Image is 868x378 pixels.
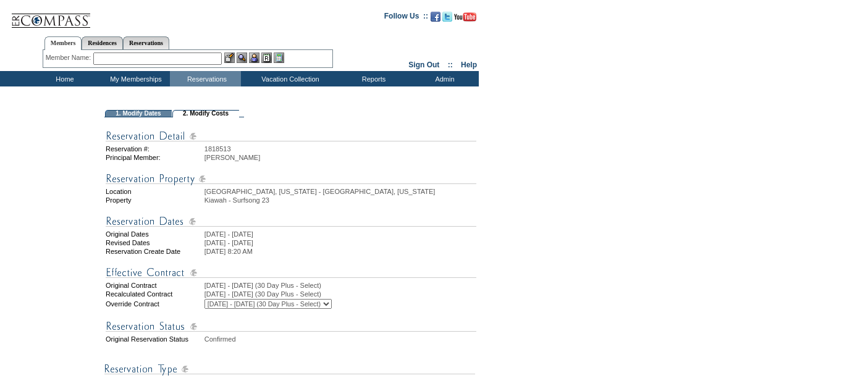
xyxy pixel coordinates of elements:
[204,145,476,153] td: 1818513
[204,282,476,289] td: [DATE] - [DATE] (30 Day Plus - Select)
[204,239,476,246] td: [DATE] - [DATE]
[99,71,170,86] td: My Memberships
[106,299,203,309] td: Override Contract
[106,188,203,195] td: Location
[11,3,91,28] img: Compass Home
[106,248,203,255] td: Reservation Create Date
[442,15,452,23] a: Follow us on Twitter
[106,171,476,187] img: Reservation Property
[44,36,82,50] a: Members
[106,214,476,229] img: Reservation Dates
[46,52,93,63] div: Member Name:
[106,239,203,246] td: Revised Dates
[172,110,239,117] td: 2. Modify Costs
[337,71,408,86] td: Reports
[28,71,99,86] td: Home
[454,15,476,23] a: Subscribe to our YouTube Channel
[442,12,452,22] img: Follow us on Twitter
[106,319,476,334] img: Reservation Status
[237,52,247,63] img: View
[261,52,272,63] img: Reservations
[123,36,169,49] a: Reservations
[274,52,284,63] img: b_calculator.gif
[106,230,203,238] td: Original Dates
[104,361,475,377] img: Reservation Type
[204,248,476,255] td: [DATE] 8:20 AM
[106,265,476,280] img: Effective Contract
[106,290,203,298] td: Recalculated Contract
[241,71,337,86] td: Vacation Collection
[249,52,259,63] img: Impersonate
[408,71,479,86] td: Admin
[461,61,477,69] a: Help
[106,335,203,343] td: Original Reservation Status
[106,145,203,153] td: Reservation #:
[204,196,476,204] td: Kiawah - Surfsong 23
[204,290,476,298] td: [DATE] - [DATE] (30 Day Plus - Select)
[454,12,476,22] img: Subscribe to our YouTube Channel
[204,188,476,195] td: [GEOGRAPHIC_DATA], [US_STATE] - [GEOGRAPHIC_DATA], [US_STATE]
[431,12,440,22] img: Become our fan on Facebook
[204,154,476,161] td: [PERSON_NAME]
[170,71,241,86] td: Reservations
[106,282,203,289] td: Original Contract
[82,36,123,49] a: Residences
[105,110,172,117] td: 1. Modify Dates
[106,128,476,144] img: Reservation Detail
[384,10,428,25] td: Follow Us ::
[448,61,453,69] span: ::
[408,61,439,69] a: Sign Out
[204,335,476,343] td: Confirmed
[106,196,203,204] td: Property
[106,154,203,161] td: Principal Member:
[431,15,440,23] a: Become our fan on Facebook
[224,52,235,63] img: b_edit.gif
[204,230,476,238] td: [DATE] - [DATE]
